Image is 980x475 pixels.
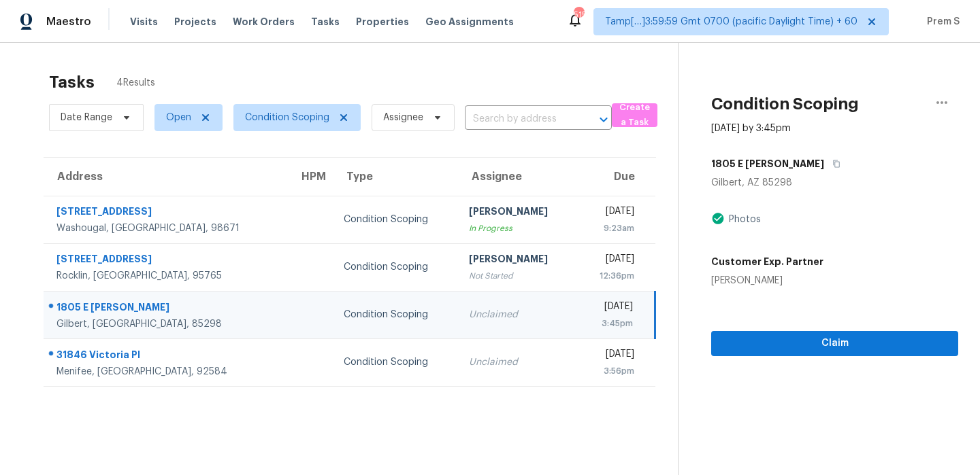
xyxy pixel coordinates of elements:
span: Geo Assignments [425,15,514,29]
img: Artifact Present Icon [711,211,725,226]
button: Open [594,110,613,129]
div: [STREET_ADDRESS] [56,252,277,269]
div: [DATE] [587,252,634,269]
div: [DATE] [587,300,633,317]
div: [PERSON_NAME] [469,252,566,269]
h2: Condition Scoping [711,97,859,111]
th: Address [44,158,288,196]
div: [STREET_ADDRESS] [56,205,277,222]
div: [DATE] [587,347,634,364]
th: Type [333,158,458,196]
h5: Customer Exp. Partner [711,255,823,268]
div: 3:56pm [587,364,634,378]
div: Rocklin, [GEOGRAPHIC_DATA], 95765 [56,269,277,283]
span: Prem S [921,15,960,29]
div: Gilbert, AZ 85298 [711,176,958,190]
span: Tamp[…]3:59:59 Gmt 0700 (pacific Daylight Time) + 60 [605,15,857,29]
span: Claim [722,335,947,352]
th: HPM [288,158,333,196]
div: Photos [725,213,761,226]
div: [DATE] [587,205,634,222]
h5: 1805 E [PERSON_NAME] [711,157,824,171]
span: Visits [130,15,158,29]
div: 1805 E [PERSON_NAME] [56,300,277,317]
div: Unclaimed [469,308,566,321]
span: Date Range [61,111,112,124]
div: In Progress [469,222,566,235]
div: [DATE] by 3:45pm [711,122,791,135]
input: Search by address [465,109,574,130]
div: 31846 Victoria Pl [56,348,277,365]
div: Menifee, [GEOGRAPHIC_DATA], 92584 [56,365,277,379]
div: Gilbert, [GEOGRAPHIC_DATA], 85298 [56,317,277,331]
div: [PERSON_NAME] [711,274,823,287]
button: Copy Address [824,152,843,176]
button: Create a Task [612,103,657,127]
div: 12:36pm [587,269,634,283]
div: 515 [574,8,583,22]
span: Condition Scoping [245,111,329,124]
div: Condition Scoping [344,260,447,274]
span: 4 Results [116,76,155,90]
div: Condition Scoping [344,355,447,369]
div: Unclaimed [469,355,566,369]
div: Condition Scoping [344,308,447,321]
span: Projects [174,15,216,29]
div: Condition Scoping [344,213,447,226]
div: Not Started [469,269,566,283]
div: Washougal, [GEOGRAPHIC_DATA], 98671 [56,222,277,235]
span: Properties [356,15,409,29]
span: Tasks [311,17,340,27]
div: [PERSON_NAME] [469,205,566,222]
h2: Tasks [49,75,95,89]
div: 3:45pm [587,317,633,330]
span: Open [166,111,191,124]
th: Assignee [458,158,577,196]
span: Create a Task [619,100,651,131]
button: Claim [711,331,958,356]
span: Work Orders [233,15,295,29]
div: 9:23am [587,222,634,235]
th: Due [576,158,655,196]
span: Assignee [383,111,423,124]
span: Maestro [46,15,91,29]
